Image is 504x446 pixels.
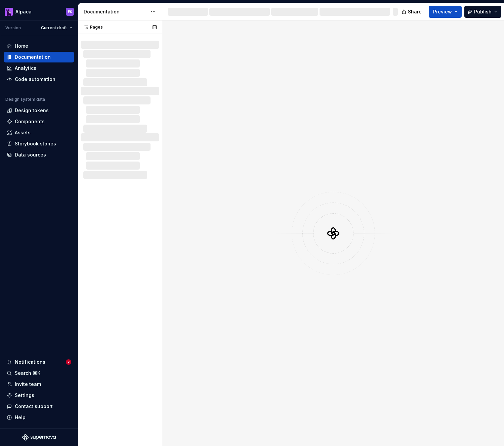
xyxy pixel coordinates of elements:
[4,368,74,378] button: Search ⌘K
[15,8,32,15] div: Alpaca
[5,8,13,16] img: 003f14f4-5683-479b-9942-563e216bc167.png
[15,140,56,147] div: Storybook stories
[433,8,452,15] span: Preview
[1,4,77,19] button: AlpacaES
[15,381,41,388] div: Invite team
[15,359,45,365] div: Notifications
[4,127,74,138] a: Assets
[15,414,26,421] div: Help
[4,116,74,127] a: Components
[15,151,46,158] div: Data sources
[5,97,45,102] div: Design system data
[398,6,426,18] button: Share
[15,76,55,83] div: Code automation
[15,370,40,376] div: Search ⌘K
[408,8,422,15] span: Share
[38,23,75,33] button: Current draft
[15,54,51,60] div: Documentation
[66,359,71,365] span: 7
[5,25,21,31] div: Version
[464,6,501,18] button: Publish
[4,41,74,51] a: Home
[429,6,462,18] button: Preview
[15,129,31,136] div: Assets
[4,379,74,390] a: Invite team
[15,43,28,49] div: Home
[4,74,74,85] a: Code automation
[15,392,34,399] div: Settings
[4,149,74,160] a: Data sources
[15,403,53,410] div: Contact support
[41,25,67,31] span: Current draft
[15,107,49,114] div: Design tokens
[4,412,74,423] button: Help
[15,118,45,125] div: Components
[474,8,492,15] span: Publish
[4,401,74,412] button: Contact support
[4,138,74,149] a: Storybook stories
[81,25,103,30] div: Pages
[4,390,74,401] a: Settings
[68,9,72,14] div: ES
[4,63,74,74] a: Analytics
[84,8,147,15] div: Documentation
[22,434,56,441] svg: Supernova Logo
[4,105,74,116] a: Design tokens
[4,52,74,62] a: Documentation
[15,65,36,72] div: Analytics
[4,357,74,367] button: Notifications7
